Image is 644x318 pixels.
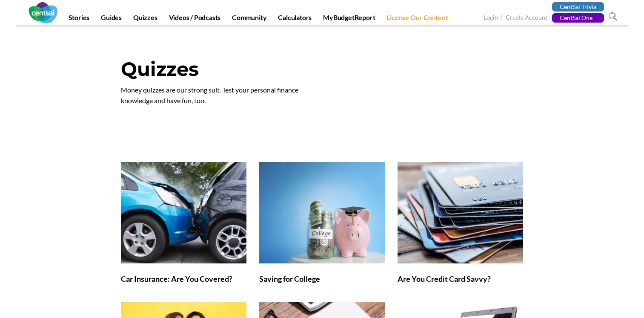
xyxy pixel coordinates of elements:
h1: Quizzes [121,58,523,85]
a: Saving for College [259,274,320,283]
img: Saving for College [259,162,385,263]
a: Create Account [506,14,547,23]
a: Quizzes [128,13,163,25]
a: Calculators [273,13,317,25]
a: Videos / Podcasts [164,13,226,25]
img: Are You Credit Card Savvy? [398,162,523,263]
a: CentSai Trivia [552,2,604,12]
p: Money quizzes are our strong suit. Test your personal finance knowledge and have fun, too. [121,85,329,106]
a: Community [227,13,272,25]
a: Are You Credit Card Savvy? [398,274,491,283]
a: License Our Content [381,13,453,25]
a: Car Insurance: Are You Covered? [121,274,232,283]
span: | [499,13,504,23]
a: MyBudgetReport [318,13,380,25]
img: CentSai [29,2,57,23]
a: Login [484,14,498,23]
img: Car Insurance: Are You Covered? [121,162,246,263]
a: CentSai One [552,13,604,23]
a: Guides [96,13,127,25]
a: Stories [63,13,95,25]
